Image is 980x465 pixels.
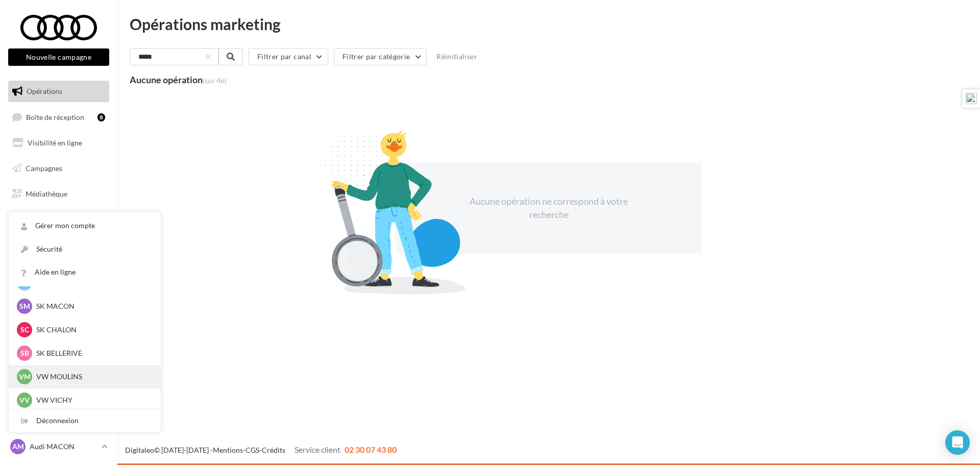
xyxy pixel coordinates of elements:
span: Opérations [27,87,62,95]
div: Aucune opération [130,75,227,84]
a: Visibilité en ligne [6,132,111,154]
a: Sécurité [9,238,161,261]
button: Filtrer par catégorie [334,48,427,65]
div: 8 [97,113,105,121]
a: Opérations [6,81,111,102]
button: Nouvelle campagne [8,48,109,66]
a: Campagnes [6,158,111,179]
span: (sur 46) [203,76,227,85]
p: SK MACON [36,301,149,311]
div: Opérations marketing [130,16,968,32]
p: SK BELLERIVE [36,348,149,358]
p: SK CHALON [36,325,149,335]
button: Réinitialiser [432,51,481,63]
span: Médiathèque [26,189,67,198]
span: Boîte de réception [26,112,84,121]
span: AM [12,442,24,452]
span: VM [19,372,31,382]
span: © [DATE]-[DATE] - - - [125,446,397,454]
a: AM Audi MACON [8,437,109,456]
span: Visibilité en ligne [28,138,82,147]
a: Gérer mon compte [9,214,161,237]
a: PLV et print personnalisable [6,208,111,238]
p: VW MOULINS [36,372,149,382]
a: Mentions [213,446,243,454]
a: Digitaleo [125,446,154,454]
span: SM [19,301,30,311]
span: VV [19,395,30,405]
span: Campagnes [26,164,62,173]
div: Déconnexion [9,409,161,432]
p: Audi MACON [30,442,97,452]
div: Open Intercom Messenger [945,430,970,455]
div: Aucune opération ne correspond à votre recherche [461,195,636,221]
p: VW VICHY [36,395,149,405]
span: SB [20,348,29,358]
a: Aide en ligne [9,261,161,284]
span: 02 30 07 43 80 [345,445,397,454]
span: Service client [295,445,340,454]
a: Crédits [262,446,285,454]
a: CGS [246,446,259,454]
a: Médiathèque [6,183,111,205]
a: Boîte de réception8 [6,106,111,128]
span: SC [20,325,29,335]
button: Filtrer par canal [249,48,328,65]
